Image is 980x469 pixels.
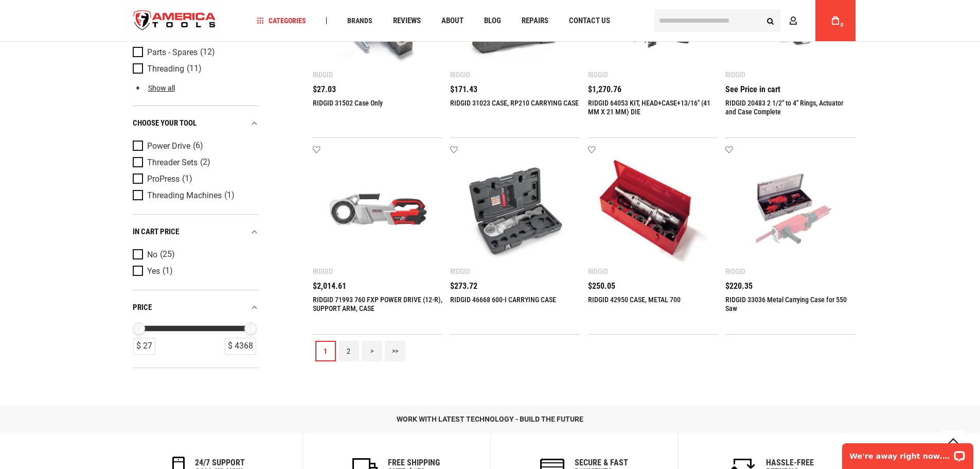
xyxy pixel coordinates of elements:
[133,189,256,201] a: Threading Machines (1)
[224,191,235,200] span: (1)
[588,71,608,79] div: Ridgid
[588,85,621,94] span: $1,270.76
[313,296,442,312] a: RIDGID 71993 760 FXP POWER DRIVE (12-R), SUPPORT ARM, CASE
[133,140,256,151] a: Power Drive (6)
[133,63,256,74] a: Threading (11)
[133,157,256,168] a: Threader Sets (2)
[315,341,336,361] a: 1
[133,249,256,260] a: No (25)
[323,156,433,266] img: RIDGID 71993 760 FXP POWER DRIVE (12-R), SUPPORT ARM, CASE
[147,64,184,73] span: Threading
[133,265,256,276] a: Yes (1)
[147,190,222,200] span: Threading Machines
[193,142,203,150] span: (6)
[725,267,745,275] div: Ridgid
[393,17,421,25] span: Reviews
[588,282,615,290] span: $250.05
[147,174,180,183] span: ProPress
[313,282,346,290] span: $2,014.61
[564,14,615,28] a: Contact Us
[133,300,259,314] div: price
[569,17,610,25] span: Contact Us
[200,158,210,167] span: (2)
[133,338,155,355] div: $ 27
[257,17,306,24] span: Categories
[479,14,506,28] a: Blog
[450,296,556,304] a: RIDGID 46668 600-I CARRYING CASE
[133,224,259,238] div: In cart price
[588,267,608,275] div: Ridgid
[388,14,425,28] a: Reviews
[347,17,372,24] span: Brands
[125,2,225,40] a: store logo
[841,22,844,28] span: 0
[313,99,383,107] a: RIDGID 31502 Case Only
[338,341,359,361] a: 2
[725,99,843,116] a: RIDGID 20483 2 1/2" to 4" Rings, Actuator and Case Complete
[522,17,548,25] span: Repairs
[147,266,160,275] span: Yes
[450,282,477,290] span: $273.72
[313,85,336,94] span: $27.03
[200,48,215,57] span: (12)
[588,99,710,116] a: RIDGID 64053 KIT, HEAD+CASE+13/16" (41 MM X 21 MM) DIE​
[450,71,470,79] div: Ridgid
[252,14,311,28] a: Categories
[147,158,198,167] span: Threader Sets
[133,173,256,184] a: ProPress (1)
[147,47,198,57] span: Parts - Spares
[362,341,382,361] a: >
[187,64,202,73] span: (11)
[835,437,980,469] iframe: LiveChat chat widget
[163,267,173,275] span: (1)
[588,296,681,304] a: RIDGID 42950 CASE, METAL 700
[725,282,753,290] span: $220.35
[133,116,259,130] div: Choose Your Tool
[450,99,579,107] a: RIDGID 31023 CASE, RP210 CARRYING CASE
[160,250,175,259] span: (25)
[450,267,470,275] div: Ridgid
[736,156,845,266] img: RIDGID 33036 Metal Carrying Case for 550 Saw
[450,85,477,94] span: $171.43
[133,83,175,92] a: Show all
[517,14,553,28] a: Repairs
[437,14,468,28] a: About
[182,175,192,183] span: (1)
[313,71,333,79] div: Ridgid
[343,14,377,28] a: Brands
[147,141,190,150] span: Power Drive
[125,2,225,40] img: America Tools
[598,156,708,266] img: RIDGID 42950 CASE, METAL 700
[133,46,256,58] a: Parts - Spares (12)
[725,71,745,79] div: Ridgid
[313,267,333,275] div: Ridgid
[761,11,780,30] button: Search
[725,296,847,312] a: RIDGID 33036 Metal Carrying Case for 550 Saw
[441,17,464,25] span: About
[385,341,405,361] a: >>
[225,338,256,355] div: $ 4368
[460,156,570,266] img: RIDGID 46668 600-I CARRYING CASE
[147,250,157,259] span: No
[725,85,780,94] span: See Price in cart
[484,17,501,25] span: Blog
